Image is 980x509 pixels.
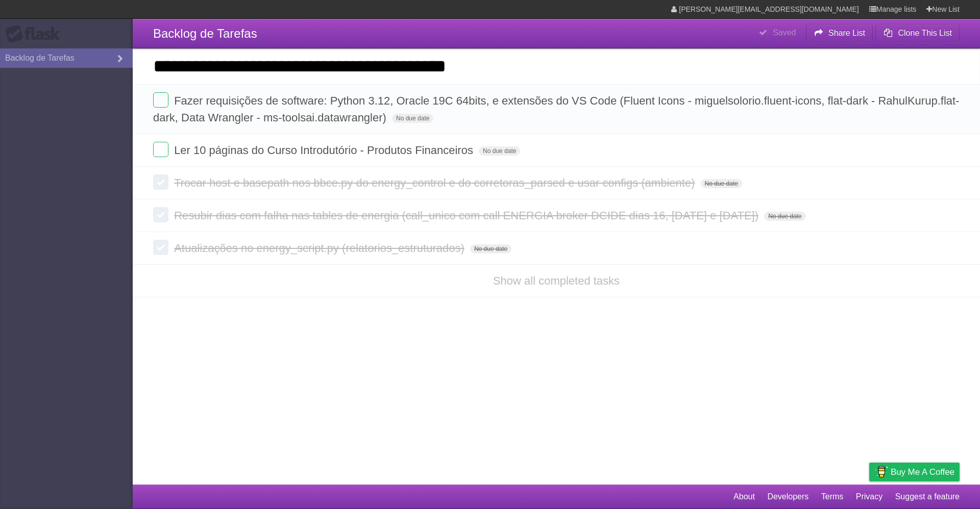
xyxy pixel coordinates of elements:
[153,174,168,190] label: Done
[5,25,66,43] div: Flask
[773,28,796,37] b: Saved
[153,207,168,222] label: Done
[806,24,873,42] button: Share List
[875,24,960,42] button: Clone This List
[733,487,755,506] a: About
[153,142,168,157] label: Done
[493,274,620,287] a: Show all completed tasks
[821,487,844,506] a: Terms
[891,463,954,481] span: Buy me a coffee
[701,179,742,188] span: No due date
[392,114,433,123] span: No due date
[869,463,960,481] a: Buy me a coffee
[153,94,959,124] span: Fazer requisições de software: Python 3.12, Oracle 19C 64bits, e extensões do VS Code (Fluent Ico...
[174,242,467,254] span: Atualizações no energy_script.py (relatorios_estruturados)
[767,487,808,506] a: Developers
[764,212,805,221] span: No due date
[856,487,883,506] a: Privacy
[828,29,865,37] b: Share List
[470,244,511,253] span: No due date
[874,463,888,480] img: Buy me a coffee
[898,29,952,37] b: Clone This List
[153,92,168,108] label: Done
[174,176,697,189] span: Trocar host e basepath nos bbce.py do energy_control e do corretoras_parsed e usar configs (ambie...
[174,209,761,222] span: Resubir dias com falha nas tables de energia (call_unico com call ENERGIA broker DCIDE dias 16, [...
[895,487,960,506] a: Suggest a feature
[479,146,520,156] span: No due date
[174,144,476,157] span: Ler 10 páginas do Curso Introdutório - Produtos Financeiros
[153,27,257,40] span: Backlog de Tarefas
[153,240,168,255] label: Done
